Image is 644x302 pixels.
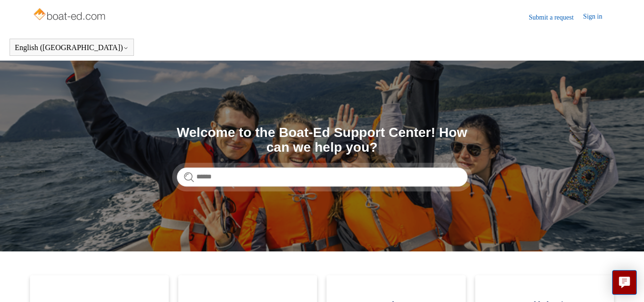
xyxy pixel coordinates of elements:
[583,11,612,23] a: Sign in
[177,125,468,155] h1: Welcome to the Boat-Ed Support Center! How can we help you?
[529,12,583,22] a: Submit a request
[177,167,468,187] input: Search
[15,43,129,52] button: English ([GEOGRAPHIC_DATA])
[32,6,108,25] img: Boat-Ed Help Center home page
[612,270,637,295] button: Live chat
